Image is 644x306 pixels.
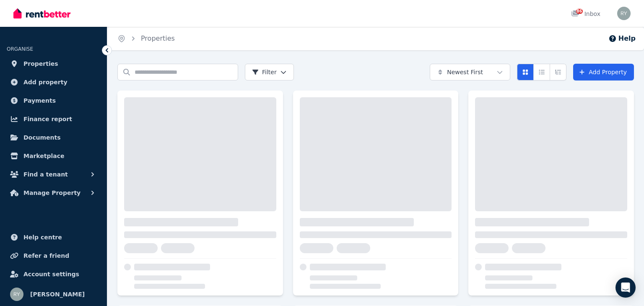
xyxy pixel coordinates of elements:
[13,7,70,20] img: RentBetter
[252,68,277,76] span: Filter
[533,64,550,80] button: Compact list view
[23,59,58,69] span: Properties
[245,64,294,80] button: Filter
[23,269,79,279] span: Account settings
[7,74,100,91] a: Add property
[7,46,33,52] span: ORGANISE
[141,34,175,42] a: Properties
[550,64,566,80] button: Expanded list view
[430,64,510,80] button: Newest First
[23,132,61,143] span: Documents
[7,55,100,72] a: Properties
[23,151,64,161] span: Marketplace
[576,9,583,14] span: 86
[615,277,636,298] div: Open Intercom Messenger
[23,251,69,261] span: Refer a friend
[23,96,56,106] span: Payments
[7,92,100,109] a: Payments
[107,27,185,50] nav: Breadcrumb
[608,34,636,44] button: Help
[517,64,534,80] button: Card view
[10,288,23,301] img: Richard Yong
[573,64,634,80] a: Add Property
[447,68,483,76] span: Newest First
[517,64,566,80] div: View options
[23,114,72,124] span: Finance report
[7,129,100,146] a: Documents
[571,10,600,18] div: Inbox
[7,148,100,164] a: Marketplace
[23,77,68,87] span: Add property
[23,169,68,179] span: Find a tenant
[23,232,62,242] span: Help centre
[7,229,100,246] a: Help centre
[7,111,100,127] a: Finance report
[7,184,100,201] button: Manage Property
[23,188,80,198] span: Manage Property
[7,247,100,264] a: Refer a friend
[617,7,631,20] img: Richard Yong
[7,266,100,283] a: Account settings
[30,289,85,299] span: [PERSON_NAME]
[7,166,100,183] button: Find a tenant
